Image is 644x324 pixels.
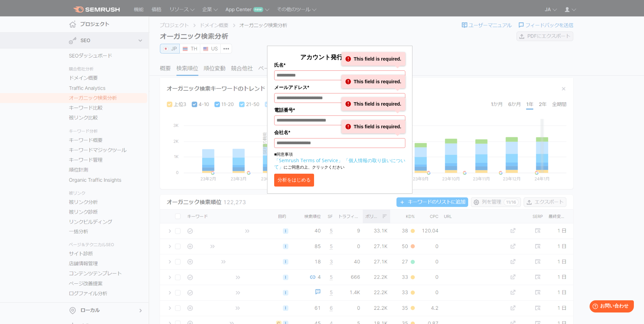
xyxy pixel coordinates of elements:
[341,52,405,66] div: This field is required.
[274,151,405,170] p: ■同意事項 にご同意の上、クリックください
[584,298,637,317] iframe: Help widget launcher
[274,157,343,164] a: 「Semrush Terms of Service」
[341,75,405,88] div: This field is required.
[274,174,314,187] button: 分析をはじめる
[274,84,405,91] label: メールアドレス*
[341,120,405,133] div: This field is required.
[274,157,405,170] a: 「個人情報の取り扱いについて」
[341,97,405,111] div: This field is required.
[300,53,379,61] span: アカウント発行して分析する
[274,106,405,114] label: 電話番号*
